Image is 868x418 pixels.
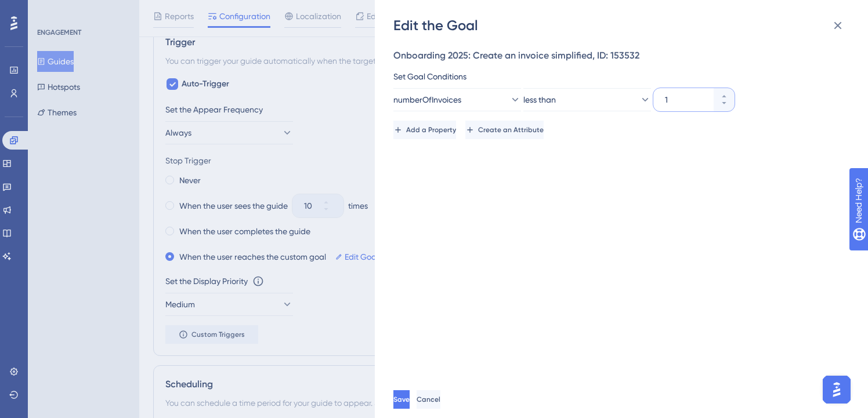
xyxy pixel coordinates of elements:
button: Save [393,390,410,409]
div: Onboarding 2025: Create an invoice simplified, ID: 153532 [393,49,842,63]
button: Cancel [417,390,440,409]
span: Need Help? [27,3,73,17]
button: numberOfInvoices [393,88,521,111]
span: less than [523,93,556,107]
span: Save [393,395,410,404]
iframe: UserGuiding AI Assistant Launcher [819,372,854,407]
span: Add a Property [406,125,456,135]
span: Create an Attribute [478,125,544,135]
span: numberOfInvoices [393,93,461,107]
button: Create an Attribute [465,121,544,139]
button: less than [523,88,651,111]
div: Set Goal Conditions [393,70,842,83]
span: Cancel [417,395,440,404]
button: Add a Property [393,121,456,139]
div: Edit the Goal [393,16,852,35]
